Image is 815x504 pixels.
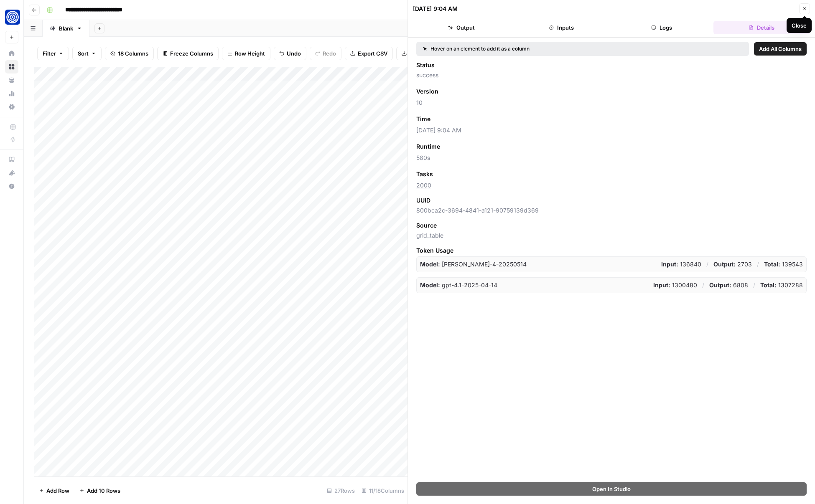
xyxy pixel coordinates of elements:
button: Undo [274,47,306,60]
p: 1300480 [653,281,697,289]
span: Add All Columns [759,45,802,53]
span: Source [416,221,437,230]
a: Browse [5,60,18,73]
strong: Input: [653,281,670,289]
button: Add All Columns [754,42,807,56]
span: Row Height [235,49,265,58]
strong: Total: [760,281,777,289]
span: Open In Studio [592,485,631,493]
button: Sort [72,47,102,60]
strong: Output: [709,281,731,289]
button: Workspace: Fundwell [5,7,18,28]
p: 139543 [764,260,803,268]
span: 18 Columns [118,49,148,58]
button: Details [713,21,810,34]
strong: Model: [420,281,440,289]
div: 11/18 Columns [358,484,407,497]
span: Token Usage [416,246,807,255]
a: Usage [5,87,18,100]
span: Filter [43,49,56,58]
span: Runtime [416,142,440,151]
button: Add 10 Rows [74,484,125,497]
strong: Model: [420,261,440,268]
span: Freeze Columns [170,49,213,58]
p: 136840 [661,260,701,268]
span: Status [416,61,435,69]
button: Freeze Columns [157,47,219,60]
div: What's new? [5,167,18,179]
span: 580s [416,154,807,162]
span: 800bca2c-3694-4841-a121-90759139d369 [416,206,807,215]
div: Close [792,21,807,30]
p: / [702,281,704,289]
p: 2703 [713,260,752,268]
img: Fundwell Logo [5,10,20,25]
div: Blank [59,24,73,33]
strong: Input: [661,261,678,268]
div: 27 Rows [323,484,358,497]
a: 2000 [416,182,431,189]
p: / [706,260,708,268]
p: claude-sonnet-4-20250514 [420,260,527,268]
span: Add Row [46,486,69,495]
button: Inputs [513,21,610,34]
span: Export CSV [358,49,387,58]
button: What's new? [5,166,18,180]
a: Home [5,47,18,60]
span: Undo [287,49,301,58]
span: Redo [323,49,336,58]
p: gpt-4.1-2025-04-14 [420,281,497,289]
button: Export CSV [345,47,393,60]
span: Version [416,87,438,96]
span: UUID [416,196,430,205]
span: Add 10 Rows [87,486,120,495]
button: Row Height [222,47,270,60]
a: Blank [43,20,89,37]
button: 18 Columns [105,47,154,60]
strong: Total: [764,261,780,268]
button: Output [413,21,510,34]
span: Tasks [416,170,433,178]
a: Settings [5,100,18,114]
button: Help + Support [5,180,18,193]
button: Add Row [34,484,74,497]
button: Redo [310,47,341,60]
div: [DATE] 9:04 AM [413,5,458,13]
a: Your Data [5,73,18,87]
span: grid_table [416,231,807,240]
p: / [753,281,755,289]
span: 10 [416,99,807,107]
strong: Output: [713,261,736,268]
button: Open In Studio [416,482,807,496]
button: Filter [37,47,69,60]
span: [DATE] 9:04 AM [416,126,807,134]
button: Logs [613,21,710,34]
div: Hover on an element to add it as a column [423,45,636,53]
p: 1307288 [760,281,803,289]
span: Sort [78,49,89,58]
span: success [416,71,807,79]
span: Time [416,115,430,123]
p: 6808 [709,281,748,289]
a: AirOps Academy [5,153,18,166]
p: / [757,260,759,268]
